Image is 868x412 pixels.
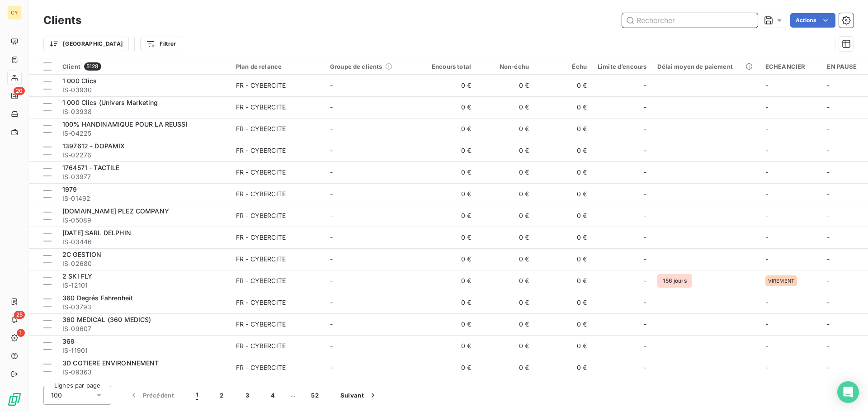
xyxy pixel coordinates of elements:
[419,140,476,161] td: 0 €
[236,320,286,329] div: FR - CYBERCITE
[62,194,225,203] span: IS-01492
[236,363,286,372] div: FR - CYBERCITE
[765,81,768,89] span: -
[482,63,529,70] div: Non-échu
[765,168,768,176] span: -
[419,357,476,379] td: 0 €
[62,316,151,323] span: 360 MEDICAL (360 MEDICS)
[644,255,646,264] span: -
[827,255,830,263] span: -
[236,189,286,199] div: FR - CYBERCITE
[419,161,476,183] td: 0 €
[7,5,22,20] div: CY
[7,89,21,103] a: 20
[62,368,225,377] span: IS-09363
[827,277,830,284] span: -
[534,292,592,313] td: 0 €
[43,37,129,51] button: [GEOGRAPHIC_DATA]
[476,161,534,183] td: 0 €
[419,313,476,335] td: 0 €
[419,335,476,357] td: 0 €
[330,298,333,306] span: -
[62,142,125,150] span: 1397612 - DOPAMIX
[62,164,120,171] span: 1764571 - TACTILE
[765,364,768,371] span: -
[62,259,225,268] span: IS-02680
[140,37,182,51] button: Filtrer
[644,320,646,329] span: -
[330,103,333,111] span: -
[644,298,646,307] span: -
[827,63,868,70] div: EN PAUSE
[330,386,388,405] button: Suivant
[622,13,758,28] input: Rechercher
[827,125,830,133] span: -
[419,118,476,140] td: 0 €
[236,146,286,155] div: FR - CYBERCITE
[476,118,534,140] td: 0 €
[765,342,768,350] span: -
[765,233,768,241] span: -
[768,278,794,284] span: VIREMENT
[534,357,592,379] td: 0 €
[236,233,286,242] div: FR - CYBERCITE
[62,346,225,355] span: IS-11901
[827,212,830,219] span: -
[644,146,646,155] span: -
[476,270,534,292] td: 0 €
[837,381,859,403] div: Open Intercom Messenger
[236,63,319,70] div: Plan de relance
[14,87,25,95] span: 20
[260,386,286,405] button: 4
[62,85,225,95] span: IS-03930
[419,248,476,270] td: 0 €
[657,274,692,288] span: 156 jours
[827,320,830,328] span: -
[534,118,592,140] td: 0 €
[236,81,286,90] div: FR - CYBERCITE
[644,233,646,242] span: -
[43,12,81,28] h3: Clients
[62,120,188,128] span: 100% HANDINAMIQUE POUR LA REUSSI
[62,229,131,237] span: [DATE] SARL DELPHIN
[765,190,768,198] span: -
[118,386,185,405] button: Précédent
[765,320,768,328] span: -
[330,190,333,198] span: -
[236,103,286,112] div: FR - CYBERCITE
[419,183,476,205] td: 0 €
[62,337,75,345] span: 369
[419,205,476,227] td: 0 €
[644,168,646,177] span: -
[62,207,169,215] span: [DOMAIN_NAME] PLEZ COMPANY
[827,190,830,198] span: -
[534,140,592,161] td: 0 €
[330,320,333,328] span: -
[827,233,830,241] span: -
[598,63,646,70] div: Limite d’encours
[62,172,225,181] span: IS-03977
[62,107,225,116] span: IS-03938
[62,99,158,106] span: 1 000 Clics (Univers Marketing
[644,211,646,220] span: -
[424,63,471,70] div: Encours total
[62,251,102,258] span: 2C GESTION
[827,147,830,154] span: -
[286,388,300,403] span: …
[790,13,835,28] button: Actions
[765,255,768,263] span: -
[236,124,286,133] div: FR - CYBERCITE
[476,313,534,335] td: 0 €
[419,96,476,118] td: 0 €
[540,63,587,70] div: Échu
[330,168,333,176] span: -
[62,216,225,225] span: IS-05089
[236,276,286,285] div: FR - CYBERCITE
[62,237,225,246] span: IS-03446
[644,189,646,199] span: -
[330,81,333,89] span: -
[534,161,592,183] td: 0 €
[236,255,286,264] div: FR - CYBERCITE
[62,272,92,280] span: 2 SKI FLY
[236,168,286,177] div: FR - CYBERCITE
